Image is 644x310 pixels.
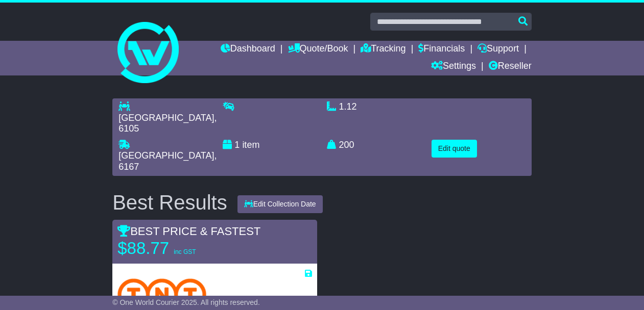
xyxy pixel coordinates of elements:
span: BEST PRICE & FASTEST [117,225,260,238]
span: © One World Courier 2025. All rights reserved. [112,298,260,306]
span: [GEOGRAPHIC_DATA] [118,150,214,161]
a: Dashboard [221,41,275,58]
a: Quote/Book [288,41,348,58]
span: , 6105 [118,113,217,134]
span: , 6167 [118,150,217,172]
a: Tracking [361,41,406,58]
span: [GEOGRAPHIC_DATA] [118,113,214,123]
div: Best Results [107,191,232,214]
a: Support [478,41,519,58]
span: 200 [339,140,354,150]
a: Reseller [489,58,532,75]
a: Settings [431,58,476,75]
button: Edit Collection Date [237,195,323,213]
span: 1 [234,140,240,150]
span: inc GST [174,248,196,255]
button: Edit quote [432,140,477,158]
p: $88.77 [117,238,245,259]
span: 1.12 [339,101,357,112]
span: item [242,140,259,150]
a: Financials [418,41,465,58]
